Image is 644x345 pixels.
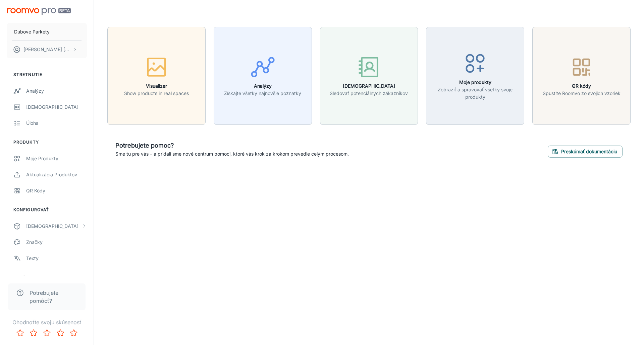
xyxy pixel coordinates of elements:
[26,103,87,111] div: [DEMOGRAPHIC_DATA]
[430,79,520,86] h6: Moje produkty
[26,119,87,127] div: Úloha
[532,27,631,125] button: QR kódySpustite Roomvo zo svojich vzoriek
[532,72,631,79] a: QR kódySpustite Roomvo zo svojich vzoriek
[7,41,87,58] button: [PERSON_NAME] [PERSON_NAME]
[224,82,301,90] h6: Analýzy
[115,150,349,158] p: Sme tu pre vás – a pridali sme nové centrum pomoci, ktoré vás krok za krokom prevedie celým proce...
[330,90,408,97] p: Sledovať potenciálnych zákazníkov
[26,155,87,162] div: Moje produkty
[426,72,524,79] a: Moje produktyZobraziť a spravovať všetky svoje produkty
[548,148,623,154] a: Preskúmať dokumentáciu
[26,187,87,194] div: QR kódy
[14,28,50,35] p: Dubove Parkety
[124,82,189,90] h6: Visualizer
[543,82,621,90] h6: QR kódy
[548,146,623,158] button: Preskúmať dokumentáciu
[7,23,87,40] button: Dubove Parkety
[224,90,301,97] p: Získajte všetky najnovšie poznatky
[7,8,71,15] img: Roomvo PRO Beta
[543,90,621,97] p: Spustite Roomvo zo svojich vzoriek
[214,72,312,79] a: AnalýzyZískajte všetky najnovšie poznatky
[124,90,189,97] p: Show products in real spaces
[26,87,87,95] div: Analýzy
[430,86,520,101] p: Zobraziť a spravovať všetky svoje produkty
[426,27,524,125] button: Moje produktyZobraziť a spravovať všetky svoje produkty
[330,82,408,90] h6: [DEMOGRAPHIC_DATA]
[320,72,418,79] a: [DEMOGRAPHIC_DATA]Sledovať potenciálnych zákazníkov
[26,171,87,178] div: Aktualizácia produktov
[23,46,71,53] p: [PERSON_NAME] [PERSON_NAME]
[320,27,418,125] button: [DEMOGRAPHIC_DATA]Sledovať potenciálnych zákazníkov
[214,27,312,125] button: AnalýzyZískajte všetky najnovšie poznatky
[115,141,349,150] h6: Potrebujete pomoc?
[107,27,206,125] button: VisualizerShow products in real spaces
